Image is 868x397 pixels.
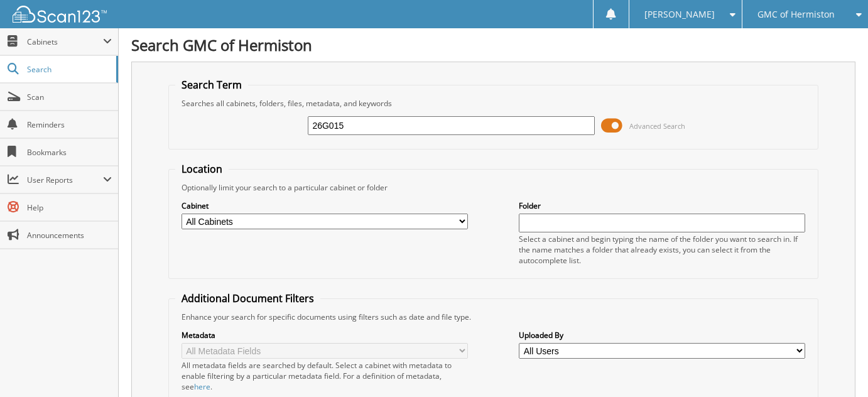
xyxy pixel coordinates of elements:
span: Cabinets [27,36,103,47]
span: GMC of Hermiston [757,11,835,18]
span: Reminders [27,119,112,130]
legend: Search Term [175,78,248,92]
span: [PERSON_NAME] [644,11,715,18]
h1: Search GMC of Hermiston [131,35,855,55]
div: Select a cabinet and begin typing the name of the folder you want to search in. If the name match... [519,234,805,266]
legend: Additional Document Filters [175,291,320,305]
div: All metadata fields are searched by default. Select a cabinet with metadata to enable filtering b... [182,360,468,392]
span: User Reports [27,175,103,185]
img: scan123-logo-white.svg [13,6,107,23]
div: Enhance your search for specific documents using filters such as date and file type. [175,312,812,322]
span: Bookmarks [27,147,112,158]
a: here [194,381,210,392]
label: Cabinet [182,200,468,211]
span: Help [27,202,112,213]
span: Scan [27,92,112,102]
span: Advanced Search [629,121,685,131]
label: Uploaded By [519,330,805,340]
div: Optionally limit your search to a particular cabinet or folder [175,182,812,193]
legend: Location [175,162,229,176]
span: Announcements [27,230,112,241]
span: Search [27,64,110,75]
div: Searches all cabinets, folders, files, metadata, and keywords [175,98,812,109]
label: Metadata [182,330,468,340]
label: Folder [519,200,805,211]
